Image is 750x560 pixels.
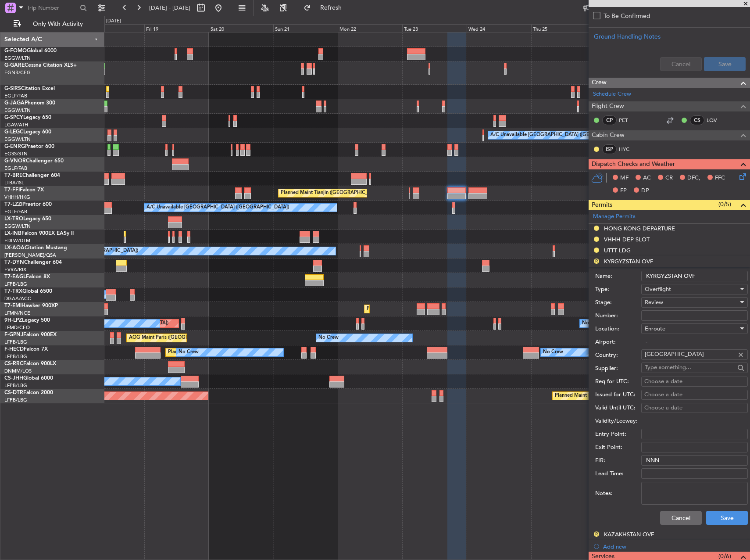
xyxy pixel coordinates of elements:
div: Sun 21 [273,24,338,32]
span: [DATE] - [DATE] [149,4,190,12]
span: Overflight [645,285,671,293]
span: G-ENRG [4,144,25,149]
a: EGGW/LTN [4,223,31,230]
div: A/C Unavailable [GEOGRAPHIC_DATA] ([GEOGRAPHIC_DATA]) [146,201,289,214]
a: HYC [619,145,639,153]
span: Only With Activity [23,21,93,27]
span: CS-RRC [4,361,23,366]
a: EGSS/STN [4,151,28,157]
a: EGLF/FAB [4,165,27,172]
span: G-SIRS [4,86,21,91]
div: Planned Maint [GEOGRAPHIC_DATA] [367,302,450,316]
a: LQV [707,116,726,124]
div: Planned Maint Nice ([GEOGRAPHIC_DATA]) [555,389,653,402]
div: Thu 18 [79,24,144,32]
span: G-VNOR [4,158,26,164]
a: LFPB/LBG [4,339,27,345]
div: Tue 23 [402,24,467,32]
div: Ground Handling Notes [594,32,745,41]
a: G-GARECessna Citation XLS+ [4,63,77,68]
a: F-HECDFalcon 7X [4,347,48,352]
span: G-SPCY [4,115,23,120]
a: EGGW/LTN [4,55,31,61]
div: Planned Maint [GEOGRAPHIC_DATA] ([GEOGRAPHIC_DATA]) [168,346,306,359]
a: LTBA/ISL [4,179,24,186]
a: G-VNORChallenger 650 [4,158,64,164]
span: F-HECD [4,347,24,352]
label: Airport: [595,338,641,347]
div: HONG KONG DEPARTURE [604,225,675,232]
button: Cancel [660,511,702,525]
a: [PERSON_NAME]/QSA [4,252,56,258]
button: Only With Activity [10,17,95,31]
a: G-SIRSCitation Excel [4,86,55,91]
a: LGAV/ATH [4,122,28,128]
a: G-LEGCLegacy 600 [4,129,51,135]
span: Cabin Crew [592,130,625,140]
div: Choose a date [644,391,745,399]
div: CS [690,115,704,125]
a: T7-EAGLFalcon 8X [4,274,50,280]
div: ISP [602,144,617,154]
span: FP [620,187,627,195]
span: G-JAGA [4,101,25,106]
a: T7-LZZIPraetor 600 [4,202,52,207]
span: LX-INB [4,231,21,236]
a: T7-DYNChallenger 604 [4,260,62,265]
label: Country: [595,351,641,360]
span: (0/5) [718,200,731,209]
a: 9H-LPZLegacy 500 [4,318,50,323]
label: Req for UTC: [595,377,641,386]
button: Save [706,511,748,525]
a: LFPB/LBG [4,397,27,403]
a: T7-TRXGlobal 6500 [4,289,52,294]
div: Choose a date [644,404,745,413]
a: LFPB/LBG [4,382,27,389]
input: Type something... [645,361,735,374]
span: Review [645,298,663,306]
a: CS-RRCFalcon 900LX [4,361,56,366]
span: T7-BRE [4,173,22,178]
label: Name: [595,272,641,281]
label: Number: [595,312,641,320]
div: Thu 25 [531,24,596,32]
label: Type: [595,285,641,294]
a: T7-BREChallenger 604 [4,173,60,178]
a: VHHH/HKG [4,194,30,201]
div: No Crew [318,331,339,345]
span: CS-DTR [4,390,23,395]
label: Entry Point: [595,430,641,439]
div: AOG Maint Paris ([GEOGRAPHIC_DATA]) [129,331,221,345]
div: Choose a date [644,377,745,386]
a: G-JAGAPhenom 300 [4,101,55,106]
label: Location: [595,325,641,334]
span: Refresh [313,5,350,11]
div: [DATE] [106,18,121,25]
span: MF [620,174,629,183]
a: LFMN/NCE [4,310,30,316]
span: Enroute [645,325,665,333]
a: Schedule Crew [593,90,631,99]
span: T7-LZZI [4,202,22,207]
a: Manage Permits [593,212,636,221]
input: NNN [641,455,748,466]
a: G-FOMOGlobal 6000 [4,48,57,54]
label: Stage: [595,298,641,307]
div: Mon 22 [338,24,402,32]
span: G-LEGC [4,129,23,135]
a: PET [619,116,639,124]
a: CS-JHHGlobal 6000 [4,376,53,381]
div: A/C Unavailable [GEOGRAPHIC_DATA] ([GEOGRAPHIC_DATA]) [490,129,633,142]
span: Flight Crew [592,101,624,111]
span: G-FOMO [4,48,27,54]
label: Exit Point: [595,443,641,452]
button: Refresh [300,1,352,15]
a: CS-DTRFalcon 2000 [4,390,53,395]
a: DGAA/ACC [4,295,31,302]
a: LX-AOACitation Mustang [4,245,67,251]
a: LX-TROLegacy 650 [4,216,51,222]
div: Fri 19 [144,24,209,32]
a: T7-EMIHawker 900XP [4,303,58,309]
span: AC [643,174,651,183]
a: EGNR/CEG [4,69,31,76]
